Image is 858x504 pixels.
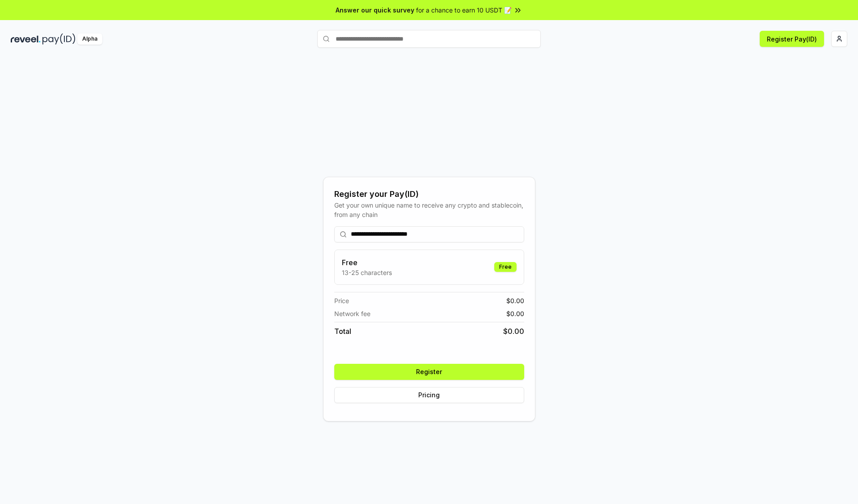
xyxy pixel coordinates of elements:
[506,296,524,305] span: $ 0.00
[334,309,370,318] span: Network fee
[11,33,41,45] img: reveel_dark
[334,188,524,200] div: Register your Pay(ID)
[334,200,524,219] div: Get your own unique name to receive any crypto and stablecoin, from any chain
[42,33,76,45] img: pay_id
[77,33,102,45] div: Alpha
[494,262,517,272] div: Free
[342,257,392,268] h3: Free
[506,309,524,318] span: $ 0.00
[760,31,824,47] button: Register Pay(ID)
[336,5,414,15] span: Answer our quick survey
[334,387,524,403] button: Pricing
[334,296,349,305] span: Price
[416,5,512,15] span: for a chance to earn 10 USDT 📝
[342,268,392,277] p: 13-25 characters
[334,364,524,380] button: Register
[334,326,351,337] span: Total
[503,326,524,337] span: $ 0.00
